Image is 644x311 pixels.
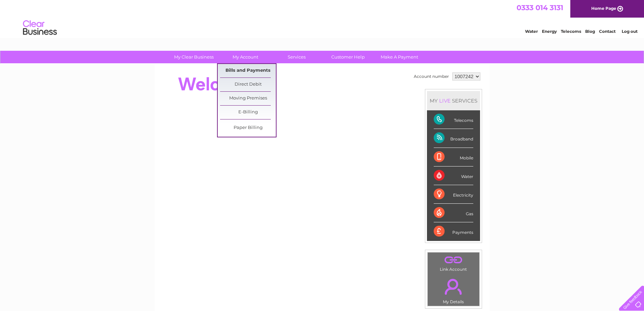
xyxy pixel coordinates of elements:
[438,97,452,104] div: LIVE
[220,106,276,119] a: E-Billing
[269,51,325,63] a: Services
[220,92,276,105] a: Moving Premises
[220,78,276,91] a: Direct Debit
[517,3,563,12] a: 0333 014 3131
[599,29,616,34] a: Contact
[434,222,473,241] div: Payments
[427,273,480,306] td: My Details
[372,51,427,63] a: Make A Payment
[561,29,581,34] a: Telecoms
[434,129,473,148] div: Broadband
[220,121,276,135] a: Paper Billing
[429,275,478,298] a: .
[525,29,538,34] a: Water
[23,18,57,38] img: logo.png
[434,110,473,129] div: Telecoms
[434,204,473,222] div: Gas
[434,185,473,204] div: Electricity
[412,71,451,82] td: Account number
[429,254,478,266] a: .
[622,29,638,34] a: Log out
[427,252,480,273] td: Link Account
[163,4,482,33] div: Clear Business is a trading name of Verastar Limited (registered in [GEOGRAPHIC_DATA] No. 3667643...
[166,51,222,63] a: My Clear Business
[542,29,557,34] a: Energy
[434,166,473,185] div: Water
[320,51,376,63] a: Customer Help
[220,64,276,77] a: Bills and Payments
[585,29,595,34] a: Blog
[434,148,473,166] div: Mobile
[427,91,480,110] div: MY SERVICES
[217,51,273,63] a: My Account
